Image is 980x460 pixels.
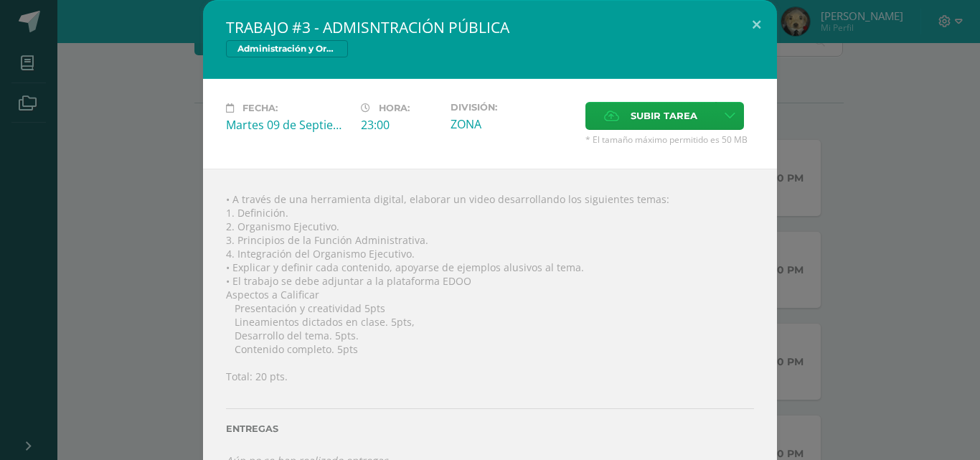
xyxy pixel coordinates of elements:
[585,133,754,146] span: * El tamaño máximo permitido es 50 MB
[226,117,349,133] div: Martes 09 de Septiembre
[242,103,278,113] span: Fecha:
[451,102,574,113] label: División:
[226,423,754,434] label: Entregas
[226,17,754,37] h2: TRABAJO #3 - ADMISNTRACIÓN PÚBLICA
[361,117,439,133] div: 23:00
[379,103,410,113] span: Hora:
[451,116,574,132] div: ZONA
[226,40,348,57] span: Administración y Organización de Oficina
[631,103,697,129] span: Subir tarea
